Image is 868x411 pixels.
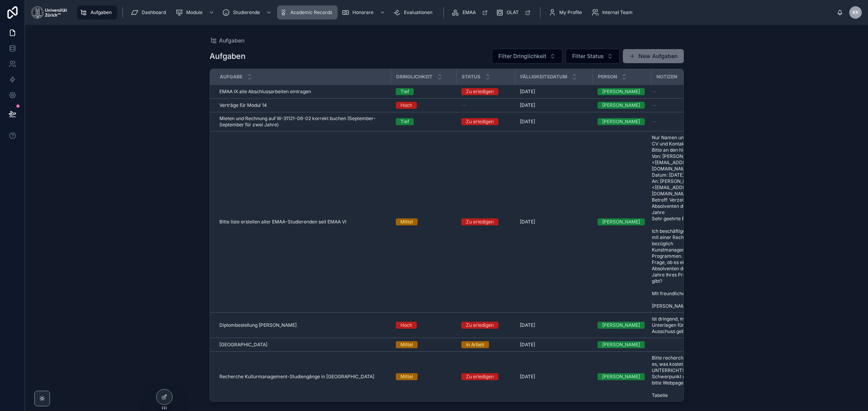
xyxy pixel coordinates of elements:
span: -- [652,119,656,125]
a: Bitte recherchieren: was gibt es, was kostet es, UNTERRICHTSSPRACHE, Schwerpunkt der Inhalte, bit... [652,355,717,399]
a: OLAT [493,5,535,19]
button: New Aufgaben [623,49,684,63]
span: -- [652,102,656,108]
span: [DATE] [520,342,535,348]
a: EMAA IX alle Abschlussarbeiten eintragen [219,89,386,95]
span: Diplombestellung [PERSON_NAME] [219,322,297,328]
div: Hoch [400,102,412,109]
a: EMAA [449,5,492,19]
div: Tief [400,88,409,95]
span: Recherche Kulturmanagement-Studiengänge in [GEOGRAPHIC_DATA] [219,374,374,380]
span: Bitte liste erstellen aller EMAA-Studierenden seit EMAA VI [219,219,346,225]
div: Zu erledigen [466,218,494,225]
span: [DATE] [520,102,535,108]
a: Zu erledigen [461,373,510,380]
div: Zu erledigen [466,88,494,95]
a: Mittel [396,373,452,380]
a: [PERSON_NAME] [598,341,647,348]
span: Honorare [352,9,374,16]
div: Zu erledigen [466,322,494,329]
span: Dashboard [142,9,166,16]
a: Ist dringend, muss ich zu den Unterlagen für den LT Ausschuss geben. [652,316,717,335]
a: [DATE] [520,219,588,225]
a: Diplombestellung [PERSON_NAME] [219,322,386,328]
div: [PERSON_NAME] [602,322,640,329]
div: scrollable content [73,4,837,21]
span: [DATE] [520,374,535,380]
a: In Arbeit [461,341,510,348]
span: Mieten und Rechnung auf W-31121-06-02 korrekt buchen (September-September für zwei Jahre) [219,115,386,128]
span: [DATE] [520,89,535,95]
span: Filter Dringlichkeit [498,52,546,60]
a: Academic Records [277,5,338,19]
div: [PERSON_NAME] [602,102,640,109]
div: [PERSON_NAME] [602,373,640,380]
div: Mittel [400,373,413,380]
div: In Arbeit [466,341,484,348]
span: [DATE] [520,119,535,125]
a: Tief [396,88,452,95]
a: Hoch [396,102,452,109]
span: -- [652,89,656,95]
span: [DATE] [520,322,535,328]
a: [DATE] [520,322,588,328]
a: [DATE] [520,374,588,380]
a: My Profile [546,5,587,19]
div: Zu erledigen [466,373,494,380]
a: Hoch [396,322,452,329]
a: [PERSON_NAME] [598,322,647,329]
div: Zu erledigen [466,118,494,125]
button: Select Button [492,49,562,64]
span: [GEOGRAPHIC_DATA] [219,342,267,348]
span: OLAT [507,9,519,16]
a: [PERSON_NAME] [598,118,647,125]
img: App logo [31,6,67,19]
a: Aufgaben [210,37,244,44]
a: [PERSON_NAME] [598,373,647,380]
h1: Aufgaben [210,51,245,62]
a: -- [652,102,717,108]
span: Aufgaben [219,37,244,44]
div: [PERSON_NAME] [602,118,640,125]
div: Tief [400,118,409,125]
a: Zu erledigen [461,88,510,95]
div: Hoch [400,322,412,329]
a: Evaluationen [391,5,438,19]
span: Aufgaben [91,9,112,16]
a: Mittel [396,218,452,225]
a: Bitte liste erstellen aller EMAA-Studierenden seit EMAA VI [219,219,386,225]
a: [DATE] [520,342,588,348]
a: -- [652,89,717,95]
div: [PERSON_NAME] [602,88,640,95]
a: [DATE] [520,89,588,95]
a: [PERSON_NAME] [598,218,647,225]
span: Studierende [233,9,260,16]
span: Aufgabe [220,74,242,80]
a: [PERSON_NAME] [598,102,647,109]
a: Zu erledigen [461,118,510,125]
span: Dringlichkeit [396,74,432,80]
span: EMAA [462,9,476,16]
span: Academic Records [290,9,332,16]
span: Internal Team [602,9,633,16]
a: Internal Team [589,5,638,19]
span: Fälligkeitsdatum [520,74,567,80]
span: Notizen [656,74,677,80]
span: Filter Status [572,52,604,60]
span: My Profile [559,9,582,16]
div: [PERSON_NAME] [602,341,640,348]
a: [DATE] [520,102,588,108]
a: Aufgaben [77,5,117,19]
span: EMAA IX alle Abschlussarbeiten eintragen [219,89,311,95]
span: KK [852,9,859,16]
a: [DATE] [520,119,588,125]
a: Recherche Kulturmanagement-Studiengänge in [GEOGRAPHIC_DATA] [219,374,386,380]
a: Dashboard [128,5,171,19]
span: -- [461,102,466,108]
a: Studierende [220,5,276,19]
span: Person [598,74,617,80]
div: [PERSON_NAME] [602,218,640,225]
span: [DATE] [520,219,535,225]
